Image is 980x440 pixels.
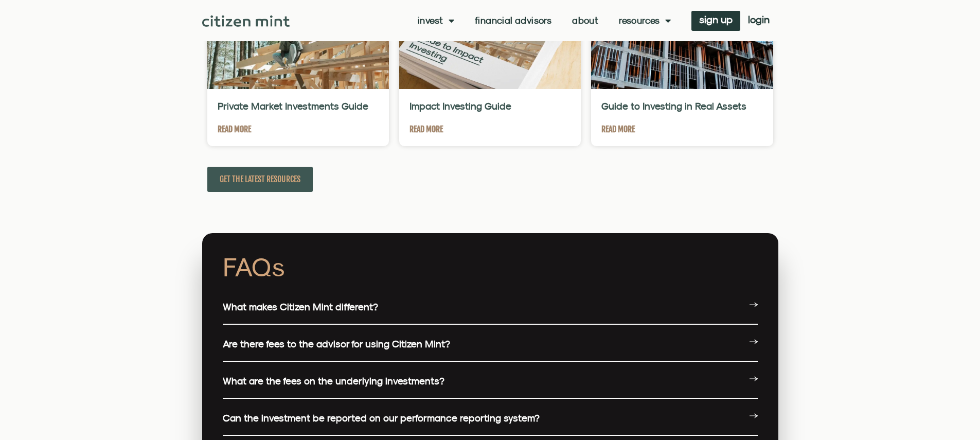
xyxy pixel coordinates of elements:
[218,100,368,112] a: Private Market Investments Guide
[418,15,671,26] nav: Menu
[418,15,454,26] a: Invest
[218,123,251,136] a: Read more about Private Market Investments Guide
[223,327,758,362] div: Are there fees to the advisor for using Citizen Mint?
[207,167,313,192] a: GET THE LATEST RESOURCES
[223,338,450,349] a: Are there fees to the advisor for using Citizen Mint?
[220,173,300,186] span: GET THE LATEST RESOURCES
[409,100,511,112] a: Impact Investing Guide
[691,11,740,31] a: sign up
[223,412,540,424] a: Can the investment be reported on our performance reporting system?
[223,364,758,399] div: What are the fees on the underlying investments?
[572,15,598,26] a: About
[619,15,671,26] a: Resources
[740,11,777,31] a: login
[223,290,758,325] div: What makes Citizen Mint different?
[601,100,746,112] a: Guide to Investing in Real Assets
[223,254,758,280] h2: FAQs
[699,16,733,23] span: sign up
[475,15,551,26] a: Financial Advisors
[223,401,758,436] div: Can the investment be reported on our performance reporting system?
[409,123,443,136] a: Read more about Impact Investing Guide
[748,16,770,23] span: login
[202,15,290,27] img: Citizen Mint
[223,375,444,386] a: What are the fees on the underlying investments?
[601,123,635,136] a: Read more about Guide to Investing in Real Assets
[223,301,378,312] a: What makes Citizen Mint different?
